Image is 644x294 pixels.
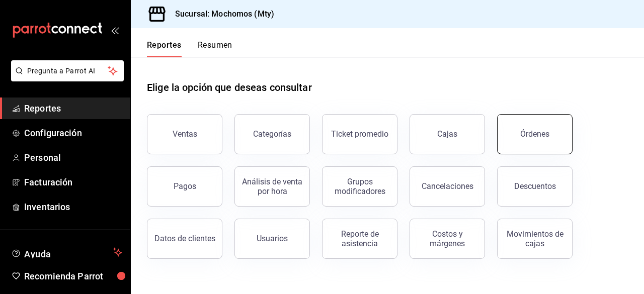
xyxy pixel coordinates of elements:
[147,166,222,207] button: Pagos
[147,114,222,154] button: Ventas
[147,219,222,259] button: Datos de clientes
[322,166,397,207] button: Grupos modificadores
[322,114,397,154] button: Ticket promedio
[520,129,549,139] div: Órdenes
[234,219,310,259] button: Usuarios
[27,66,108,76] span: Pregunta a Parrot AI
[234,166,310,207] button: Análisis de venta por hora
[322,219,397,259] button: Reporte de asistencia
[24,246,109,258] span: Ayuda
[24,102,122,115] span: Reportes
[504,229,566,248] div: Movimientos de cajas
[497,166,573,207] button: Descuentos
[198,40,232,57] button: Resumen
[147,80,312,95] h1: Elige la opción que deseas consultar
[167,8,274,20] h3: Sucursal: Mochomos (Mty)
[111,26,119,34] button: open_drawer_menu
[174,181,196,191] div: Pagos
[234,114,310,154] button: Categorías
[416,229,478,248] div: Costos y márgenes
[24,126,122,140] span: Configuración
[11,60,124,81] button: Pregunta a Parrot AI
[422,181,473,191] div: Cancelaciones
[24,175,122,189] span: Facturación
[410,166,485,207] button: Cancelaciones
[24,151,122,164] span: Personal
[497,219,573,259] button: Movimientos de cajas
[24,200,122,214] span: Inventarios
[257,234,288,243] div: Usuarios
[410,219,485,259] button: Costos y márgenes
[24,269,122,283] span: Recomienda Parrot
[7,73,124,83] a: Pregunta a Parrot AI
[331,129,388,139] div: Ticket promedio
[241,177,303,196] div: Análisis de venta por hora
[329,177,391,196] div: Grupos modificadores
[147,40,232,57] div: navigation tabs
[329,229,391,248] div: Reporte de asistencia
[154,234,215,243] div: Datos de clientes
[253,129,291,139] div: Categorías
[410,114,485,154] a: Cajas
[514,181,556,191] div: Descuentos
[437,128,458,140] div: Cajas
[173,129,197,139] div: Ventas
[147,40,182,57] button: Reportes
[497,114,573,154] button: Órdenes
